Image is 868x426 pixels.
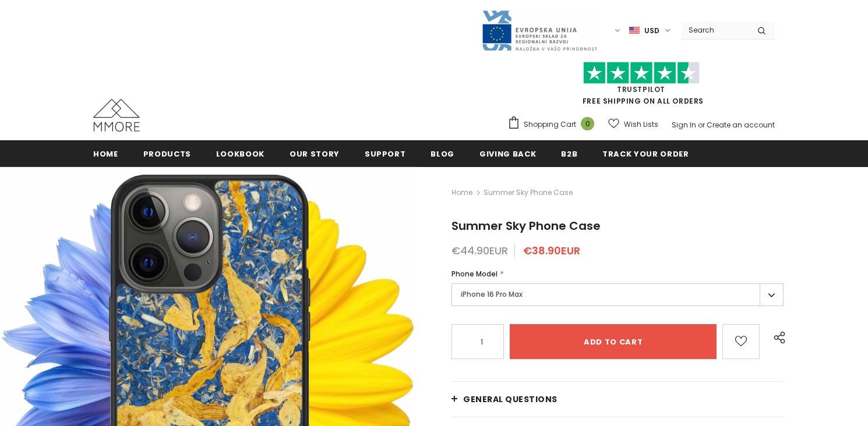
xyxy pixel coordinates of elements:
[682,22,749,38] input: Search Site
[451,382,784,417] a: General Questions
[481,25,598,35] a: Javni Razpis
[365,140,406,166] a: support
[431,148,454,159] span: Blog
[290,148,340,159] span: Our Story
[523,243,580,258] span: €38.90EUR
[602,140,689,166] a: Track your order
[672,120,696,130] a: Sign In
[707,120,775,130] a: Create an account
[451,186,472,200] a: Home
[479,148,536,159] span: Giving back
[451,218,601,234] span: Summer Sky Phone Case
[602,148,689,159] span: Track your order
[451,243,508,258] span: €44.90EUR
[143,148,191,159] span: Products
[624,119,658,130] span: Wish Lists
[617,84,665,94] a: Trustpilot
[484,186,573,200] span: Summer Sky Phone Case
[481,9,598,52] img: Javni Razpis
[561,148,577,159] span: B2B
[93,140,118,166] a: Home
[365,148,406,159] span: support
[644,25,659,37] span: USD
[608,114,658,134] a: Wish Lists
[507,116,600,133] a: Shopping Cart 0
[583,62,700,84] img: Trust Pilot Stars
[463,393,558,405] span: General Questions
[216,140,264,166] a: Lookbook
[93,99,140,132] img: MMORE Cases
[524,119,576,130] span: Shopping Cart
[451,269,497,279] span: Phone Model
[479,140,536,166] a: Giving back
[93,148,118,159] span: Home
[290,140,340,166] a: Our Story
[698,120,705,130] span: or
[507,67,775,106] span: FREE SHIPPING ON ALL ORDERS
[431,140,454,166] a: Blog
[216,148,264,159] span: Lookbook
[143,140,191,166] a: Products
[451,283,784,306] label: iPhone 16 Pro Max
[581,117,594,130] span: 0
[561,140,577,166] a: B2B
[510,324,717,359] input: Add to cart
[629,26,640,35] img: USD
